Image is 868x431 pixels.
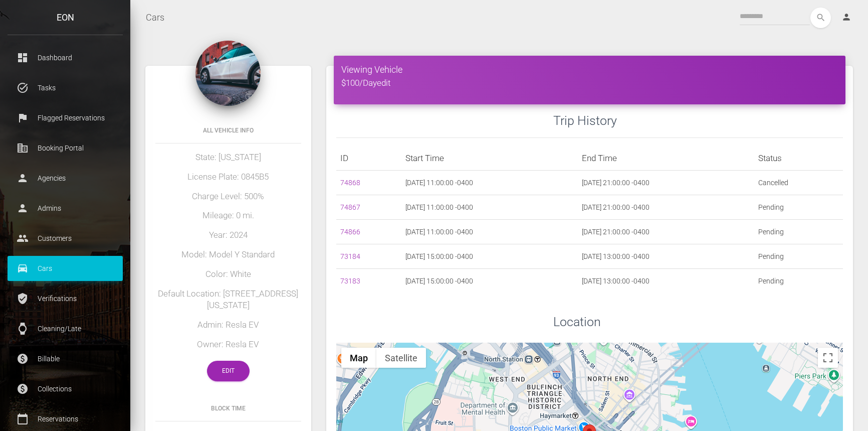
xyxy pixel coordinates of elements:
[8,135,123,161] a: corporate_fare Booking Portal
[8,316,123,341] a: watch Cleaning/Late
[376,348,426,368] button: Show satellite imagery
[340,252,360,260] a: 73184
[341,63,838,76] h4: Viewing Vehicle
[754,269,843,294] td: Pending
[401,195,578,220] td: [DATE] 11:00:00 -0400
[15,201,115,216] p: Admins
[578,269,754,294] td: [DATE] 13:00:00 -0400
[578,171,754,195] td: [DATE] 21:00:00 -0400
[155,319,301,331] h5: Admin: Resla EV
[401,146,578,171] th: Start Time
[578,146,754,171] th: End Time
[340,179,360,187] a: 74868
[553,112,843,129] h3: Trip History
[155,288,301,312] h5: Default Location: [STREET_ADDRESS][US_STATE]
[401,220,578,244] td: [DATE] 11:00:00 -0400
[155,191,301,203] h5: Charge Level: 500%
[15,171,115,186] p: Agencies
[336,146,402,171] th: ID
[8,346,123,371] a: paid Billable
[155,171,301,183] h5: License Plate: 0845B5
[340,228,360,236] a: 74866
[818,348,838,368] button: Toggle fullscreen view
[155,404,301,413] h6: Block Time
[15,291,115,306] p: Verifications
[8,286,123,311] a: verified_user Verifications
[195,41,261,106] img: 168.jpg
[155,268,301,280] h5: Color: White
[8,75,123,100] a: task_alt Tasks
[15,140,115,156] p: Booking Portal
[15,381,115,396] p: Collections
[8,256,123,281] a: drive_eta Cars
[841,12,851,22] i: person
[340,203,360,211] a: 74867
[15,411,115,426] p: Reservations
[401,171,578,195] td: [DATE] 11:00:00 -0400
[155,229,301,241] h5: Year: 2024
[15,321,115,336] p: Cleaning/Late
[155,249,301,261] h5: Model: Model Y Standard
[146,5,164,30] a: Cars
[15,261,115,276] p: Cars
[341,77,838,89] h5: $100/Day
[578,220,754,244] td: [DATE] 21:00:00 -0400
[341,348,376,368] button: Show street map
[155,152,301,164] h5: State: [US_STATE]
[15,50,115,65] p: Dashboard
[15,231,115,246] p: Customers
[810,8,831,28] button: search
[754,244,843,269] td: Pending
[15,80,115,95] p: Tasks
[754,195,843,220] td: Pending
[8,376,123,401] a: paid Collections
[553,313,843,331] h3: Location
[754,171,843,195] td: Cancelled
[834,8,860,28] a: person
[155,339,301,351] h5: Owner: Resla EV
[578,244,754,269] td: [DATE] 13:00:00 -0400
[15,110,115,125] p: Flagged Reservations
[155,126,301,135] h6: All Vehicle Info
[8,166,123,191] a: person Agencies
[8,105,123,130] a: flag Flagged Reservations
[155,210,301,222] h5: Mileage: 0 mi.
[754,146,843,171] th: Status
[377,78,390,88] a: edit
[578,195,754,220] td: [DATE] 21:00:00 -0400
[207,361,250,381] a: Edit
[8,226,123,251] a: people Customers
[340,277,360,285] a: 73183
[8,45,123,70] a: dashboard Dashboard
[401,269,578,294] td: [DATE] 15:00:00 -0400
[8,196,123,221] a: person Admins
[754,220,843,244] td: Pending
[15,351,115,366] p: Billable
[401,244,578,269] td: [DATE] 15:00:00 -0400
